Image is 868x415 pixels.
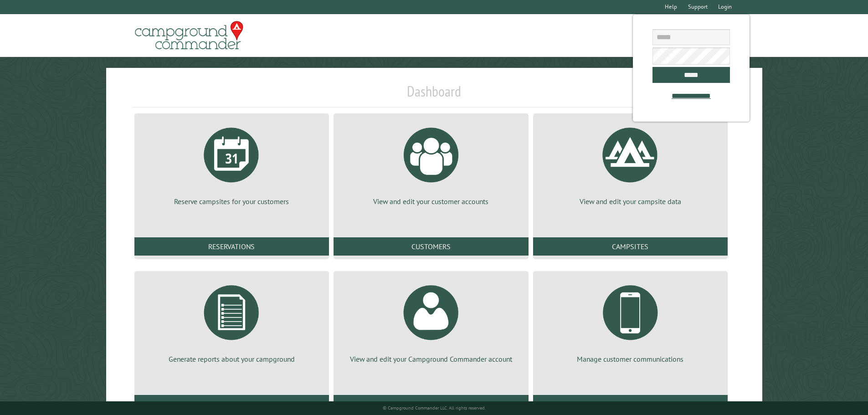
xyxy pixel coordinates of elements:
[344,354,517,364] p: View and edit your Campground Commander account
[544,196,717,206] p: View and edit your campsite data
[334,237,528,256] a: Customers
[544,121,717,206] a: View and edit your campsite data
[145,278,318,364] a: Generate reports about your campground
[344,278,517,364] a: View and edit your Campground Commander account
[544,354,717,364] p: Manage customer communications
[145,354,318,364] p: Generate reports about your campground
[134,237,329,256] a: Reservations
[344,196,517,206] p: View and edit your customer accounts
[334,395,528,413] a: Account
[134,395,329,413] a: Reports
[132,82,736,108] h1: Dashboard
[533,395,728,413] a: Communications
[544,278,717,364] a: Manage customer communications
[145,196,318,206] p: Reserve campsites for your customers
[533,237,728,256] a: Campsites
[344,121,517,206] a: View and edit your customer accounts
[132,18,246,53] img: Campground Commander
[145,121,318,206] a: Reserve campsites for your customers
[383,405,486,411] small: © Campground Commander LLC. All rights reserved.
